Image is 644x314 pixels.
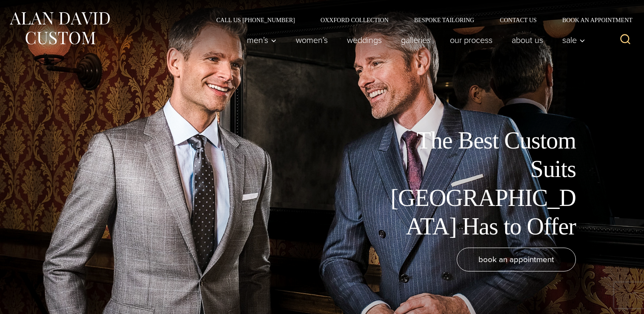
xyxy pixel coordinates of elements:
span: Sale [562,36,585,44]
a: Book an Appointment [550,17,635,23]
a: weddings [338,31,392,49]
a: Women’s [286,31,338,49]
nav: Secondary Navigation [203,17,635,23]
img: Alan David Custom [9,9,111,47]
a: Call Us [PHONE_NUMBER] [203,17,308,23]
h1: The Best Custom Suits [GEOGRAPHIC_DATA] Has to Offer [384,126,576,241]
span: book an appointment [478,253,554,265]
a: About Us [502,31,553,49]
a: Our Process [441,31,502,49]
nav: Primary Navigation [238,31,590,49]
a: book an appointment [457,248,576,271]
button: View Search Form [615,30,635,50]
a: Bespoke Tailoring [401,17,487,23]
a: Oxxford Collection [308,17,401,23]
a: Contact Us [487,17,550,23]
span: Men’s [247,36,277,44]
a: Galleries [392,31,441,49]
